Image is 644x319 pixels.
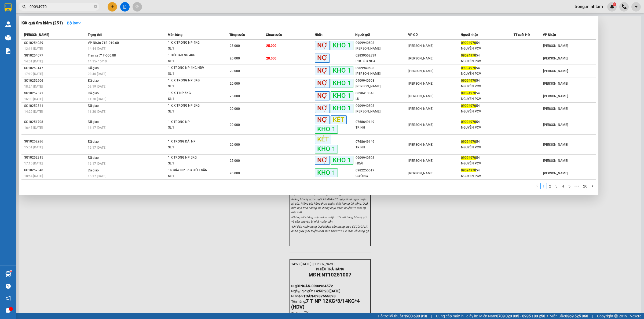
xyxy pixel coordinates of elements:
span: [PERSON_NAME] [408,69,433,73]
div: 54 [461,40,513,46]
div: 0909940508 [356,155,408,161]
li: 3 [553,183,560,189]
span: 16:45 [DATE] [24,126,43,130]
a: 1 [541,183,547,189]
span: VP Nhận [543,33,556,37]
span: 20.000 [230,82,240,85]
div: NGUYÊN PCV [461,46,513,51]
li: Previous Page [534,183,540,189]
span: close-circle [94,4,97,9]
span: KHO 1 [331,66,353,75]
div: 54 [461,103,513,109]
span: NỢ [315,91,330,100]
img: warehouse-icon [5,35,11,40]
span: Đã giao [88,79,99,82]
div: 1 K X TRONG NP 5KG [168,78,208,84]
span: Trên xe 71F-000.88 [88,54,116,57]
span: [PERSON_NAME] [408,94,433,98]
span: [PERSON_NAME] [408,44,433,48]
img: logo-vxr [5,3,12,12]
span: NỢ [315,54,330,62]
div: SG10251708 [24,119,86,125]
div: 02839552839 [356,53,408,58]
span: KHO 1 [315,168,338,177]
div: SG10254039 [24,40,86,46]
div: SG10252286 [24,139,86,144]
div: 0768649149 [356,139,408,145]
span: KHO 1 [315,125,338,134]
div: 0909940508 [356,103,408,109]
button: right [589,183,596,189]
div: SG10252573 [24,91,86,96]
span: KHO 1 [315,145,338,153]
div: SL: 1 [168,145,208,151]
span: 25.000 [230,159,240,163]
span: Chưa cước [266,33,282,37]
span: KHO 1 [331,79,353,88]
span: left [536,184,539,187]
div: NGUYÊN PCV [461,161,513,166]
div: SL: 1 [168,173,208,179]
span: [PERSON_NAME] [24,33,49,37]
span: 09094970 [461,156,476,160]
div: SG10253147 [24,65,86,71]
span: VP Nhận 71B-010.60 [88,41,119,45]
div: 54 [461,119,513,125]
span: [PERSON_NAME] [543,107,568,111]
div: 1 X TRONG NP 5KG [168,155,208,161]
span: [PERSON_NAME] [408,57,433,60]
img: solution-icon [5,48,11,54]
div: 54 [461,155,513,161]
span: 09:19 [DATE] [88,85,106,88]
img: warehouse-icon [5,21,11,27]
span: [PERSON_NAME] [543,94,568,98]
div: 1 GIỎ BAO NP 4KG [168,52,208,58]
strong: Bộ lọc [67,21,82,25]
div: SL: 1 [168,109,208,115]
span: [PERSON_NAME] [543,69,568,73]
span: [PERSON_NAME] [543,57,568,60]
span: 20.000 [266,57,276,60]
div: NGUYÊN PCV [461,71,513,77]
span: [PERSON_NAME] [408,123,433,127]
div: NGUYÊN PCV [461,173,513,179]
span: Đã giao [88,140,99,144]
span: KHO 1 [331,156,353,165]
span: 09094970 [461,120,476,124]
div: 54 [461,139,513,145]
div: 0909940508 [356,40,408,46]
span: 20.000 [230,171,240,175]
div: LŨ [356,96,408,102]
span: 25.000 [266,44,276,48]
span: Món hàng [168,33,182,37]
span: close-circle [94,5,97,8]
div: PHƯỚC NGA [356,58,408,64]
button: left [534,183,540,189]
div: 1 X TRONG DÀI NP [168,139,208,145]
div: NGUYÊN PCV [461,125,513,130]
span: 20.000 [230,143,240,147]
div: TRINH [356,145,408,150]
div: NGUYÊN PCV [461,145,513,150]
span: 09094970 [461,91,476,95]
span: [PERSON_NAME] [543,171,568,175]
span: NỢ [315,79,330,88]
span: 09094970 [461,41,476,45]
div: SG10252906 [24,78,86,84]
input: Tìm tên, số ĐT hoặc mã đơn [30,4,93,10]
span: VP Gửi [408,33,418,37]
li: 4 [560,183,566,189]
span: KÉT [315,135,331,144]
span: down [78,21,82,25]
span: [PERSON_NAME] [408,82,433,85]
div: SL: 1 [168,125,208,131]
span: [PERSON_NAME] [543,82,568,85]
span: Tổng cước [229,33,245,37]
li: Next Page [589,183,596,189]
div: 0982255517 [356,168,408,173]
div: [PERSON_NAME] [356,46,408,51]
div: SG10252315 [24,155,86,160]
div: 1 K X TRONG NP 5KG [168,103,208,109]
a: 5 [566,183,572,189]
span: 18:24 [DATE] [24,85,43,88]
